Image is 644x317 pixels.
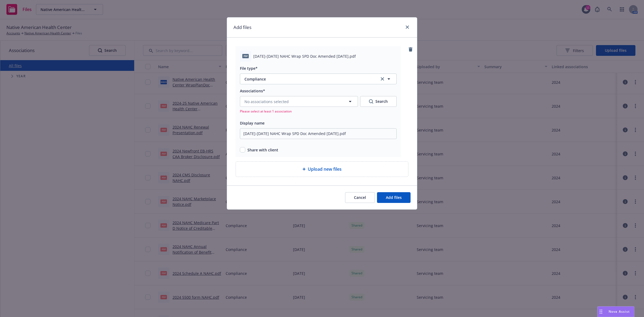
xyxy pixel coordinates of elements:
[240,109,397,114] span: Please select at least 1 association
[404,24,411,30] a: close
[598,307,604,317] div: Drag to move
[236,161,408,177] div: Upload new files
[354,195,366,200] span: Cancel
[597,306,634,317] button: Nova Assist
[242,54,249,58] span: pdf
[240,128,397,139] input: Add display name here...
[247,147,278,153] span: Share with client
[360,96,397,107] button: SearchSearch
[379,76,386,82] a: clear selection
[240,121,265,126] span: Display name
[609,309,630,314] span: Nova Assist
[407,46,414,53] a: remove
[240,96,358,107] button: No associations selected
[386,195,402,200] span: Add files
[308,166,342,172] span: Upload new files
[233,24,251,31] h1: Add files
[345,192,375,203] button: Cancel
[240,88,265,93] span: Associations*
[369,99,373,104] svg: Search
[240,66,258,71] span: File type*
[240,74,397,84] button: Complianceclear selection
[244,76,371,82] span: Compliance
[377,192,411,203] button: Add files
[253,53,356,59] span: [DATE]-[DATE] NAHC Wrap SPD Doc Amended [DATE].pdf
[244,99,289,104] span: No associations selected
[369,96,388,107] div: Search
